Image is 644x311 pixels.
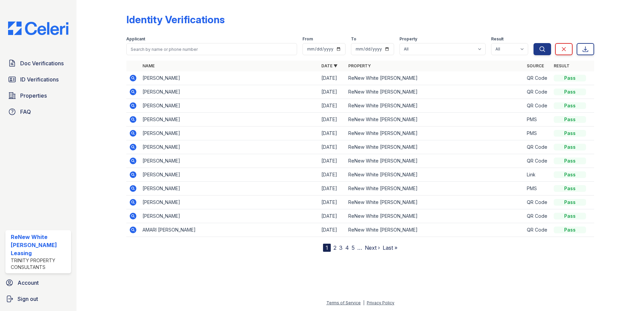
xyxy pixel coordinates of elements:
td: ReNew White [PERSON_NAME] [346,85,524,99]
a: Account [3,276,74,289]
span: Doc Verifications [20,59,64,67]
label: Result [491,36,504,42]
td: [DATE] [319,223,346,237]
a: Properties [5,89,71,102]
a: FAQ [5,105,71,118]
td: [DATE] [319,99,346,113]
a: 3 [339,244,343,251]
div: Pass [554,213,586,219]
td: [PERSON_NAME] [140,154,319,168]
td: [PERSON_NAME] [140,196,319,209]
a: ID Verifications [5,73,71,86]
a: Property [348,63,371,68]
td: ReNew White [PERSON_NAME] [346,168,524,182]
div: Pass [554,116,586,123]
span: Sign out [18,295,38,303]
a: 2 [333,244,336,251]
td: ReNew White [PERSON_NAME] [346,127,524,140]
td: [PERSON_NAME] [140,182,319,196]
div: ReNew White [PERSON_NAME] Leasing [11,233,68,257]
td: PMS [524,113,551,127]
td: [DATE] [319,209,346,223]
label: From [302,36,313,42]
td: QR Code [524,223,551,237]
div: Pass [554,75,586,81]
td: [DATE] [319,127,346,140]
div: Pass [554,199,586,206]
td: AMARI [PERSON_NAME] [140,223,319,237]
td: [PERSON_NAME] [140,85,319,99]
td: ReNew White [PERSON_NAME] [346,99,524,113]
div: Pass [554,89,586,95]
td: ReNew White [PERSON_NAME] [346,182,524,196]
a: Terms of Service [326,300,361,305]
div: Pass [554,144,586,150]
div: Pass [554,130,586,137]
td: [PERSON_NAME] [140,113,319,127]
div: Pass [554,171,586,178]
td: QR Code [524,154,551,168]
span: … [357,244,362,252]
td: QR Code [524,71,551,85]
td: [DATE] [319,182,346,196]
td: [DATE] [319,71,346,85]
a: Last » [383,244,397,251]
td: [DATE] [319,168,346,182]
input: Search by name or phone number [126,43,297,55]
a: Next › [365,244,380,251]
div: Pass [554,227,586,233]
td: [DATE] [319,113,346,127]
td: [PERSON_NAME] [140,140,319,154]
td: [PERSON_NAME] [140,71,319,85]
label: To [351,36,356,42]
div: | [363,300,364,305]
td: ReNew White [PERSON_NAME] [346,223,524,237]
td: ReNew White [PERSON_NAME] [346,113,524,127]
div: 1 [323,244,331,252]
a: 5 [352,244,355,251]
a: Sign out [3,292,74,306]
a: Privacy Policy [367,300,394,305]
td: ReNew White [PERSON_NAME] [346,71,524,85]
div: Pass [554,185,586,192]
img: CE_Logo_Blue-a8612792a0a2168367f1c8372b55b34899dd931a85d93a1a3d3e32e68fde9ad4.png [3,22,74,35]
div: Pass [554,158,586,164]
td: [PERSON_NAME] [140,127,319,140]
td: PMS [524,127,551,140]
td: [DATE] [319,140,346,154]
a: Result [554,63,570,68]
td: [DATE] [319,85,346,99]
td: [PERSON_NAME] [140,99,319,113]
label: Applicant [126,36,145,42]
div: Trinity Property Consultants [11,257,68,271]
td: QR Code [524,196,551,209]
div: Pass [554,102,586,109]
td: QR Code [524,99,551,113]
td: [DATE] [319,196,346,209]
td: Link [524,168,551,182]
td: [PERSON_NAME] [140,209,319,223]
td: ReNew White [PERSON_NAME] [346,154,524,168]
span: Properties [20,92,47,100]
div: Identity Verifications [126,13,225,26]
a: Name [142,63,155,68]
td: ReNew White [PERSON_NAME] [346,196,524,209]
span: ID Verifications [20,75,59,83]
span: Account [18,279,39,287]
td: ReNew White [PERSON_NAME] [346,209,524,223]
td: PMS [524,182,551,196]
td: [DATE] [319,154,346,168]
td: QR Code [524,209,551,223]
td: ReNew White [PERSON_NAME] [346,140,524,154]
a: 4 [345,244,349,251]
span: FAQ [20,108,31,116]
td: [PERSON_NAME] [140,168,319,182]
td: QR Code [524,140,551,154]
td: QR Code [524,85,551,99]
a: Date ▼ [321,63,337,68]
a: Doc Verifications [5,57,71,70]
a: Source [527,63,544,68]
label: Property [399,36,417,42]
